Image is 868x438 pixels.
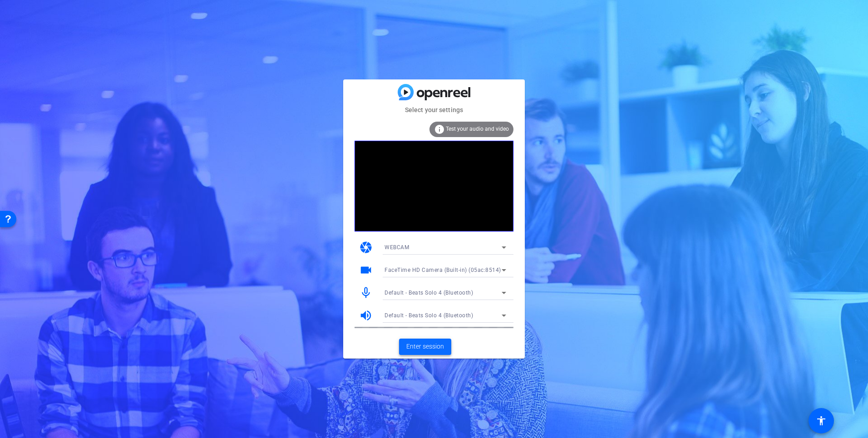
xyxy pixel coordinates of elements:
span: Test your audio and video [446,126,509,132]
mat-icon: volume_up [359,309,373,322]
button: Enter session [399,339,451,355]
mat-icon: camera [359,241,373,254]
span: Default - Beats Solo 4 (Bluetooth) [385,290,473,296]
span: WEBCAM [385,244,409,251]
mat-icon: videocam [359,263,373,277]
span: Default - Beats Solo 4 (Bluetooth) [385,312,473,319]
img: blue-gradient.svg [398,84,470,100]
mat-icon: accessibility [816,415,827,426]
span: Enter session [406,342,444,351]
mat-icon: info [434,124,445,135]
mat-icon: mic_none [359,286,373,300]
mat-card-subtitle: Select your settings [343,105,525,115]
span: FaceTime HD Camera (Built-in) (05ac:8514) [385,267,501,273]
